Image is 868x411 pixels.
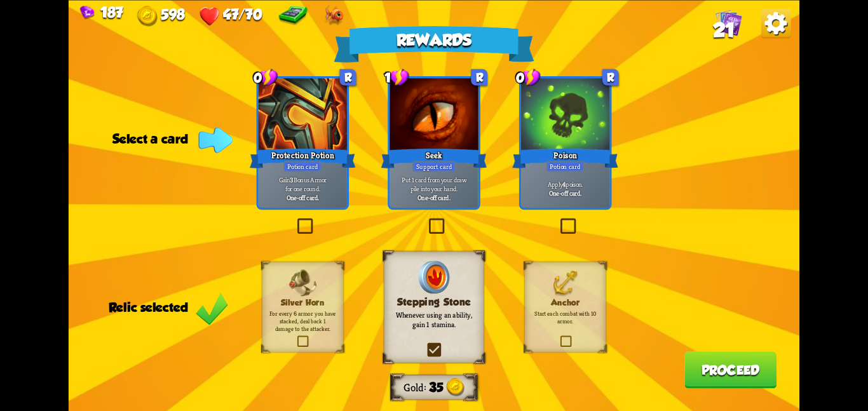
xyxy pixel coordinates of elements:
div: Support card [412,161,456,172]
div: Potion card [546,161,585,172]
div: Select a card [112,131,228,146]
button: Proceed [684,351,776,388]
b: One-off card. [549,188,581,197]
h3: Silver Horn [269,298,336,307]
div: Poison [512,146,618,170]
img: Gem.png [80,6,95,20]
div: 0 [516,68,541,86]
div: View all the cards in your deck [715,8,742,39]
div: Health [200,6,262,27]
img: Gold.png [137,6,158,26]
span: 21 [713,19,735,41]
span: 47/70 [223,6,262,22]
div: Seek [381,146,487,170]
img: Cards_Icon.png [715,8,742,36]
p: Apply poison. [524,179,607,188]
img: Goldfish - Potion cards go to discard pile, rather than being one-off cards. [323,5,343,25]
div: 1 [384,68,409,86]
div: Gold [137,6,185,27]
p: Whenever using an ability, gain 1 stamina. [393,310,475,329]
h3: Anchor [532,298,599,307]
span: 598 [161,6,186,22]
img: Green_Check_Mark_Icon.png [196,291,229,325]
b: 3 [290,175,293,184]
p: For every 6 armor you have stacked, deal back 1 damage to the attacker. [269,309,336,333]
img: SteppingStone.png [419,260,449,293]
img: Options_Button.png [761,8,791,38]
div: Potion card [283,161,322,172]
div: R [340,69,356,85]
div: Gems [80,4,123,20]
div: Relic selected [109,300,229,314]
span: 35 [429,380,443,394]
img: Calculator - Shop inventory can be reset 3 times. [279,5,308,25]
img: Gold.png [446,378,465,396]
img: SilverHorn.png [289,269,316,296]
p: Put 1 card from your draw pile into your hand. [392,175,476,192]
img: Anchor.png [552,269,578,296]
p: Start each combat with 10 armor. [532,309,599,325]
div: R [471,69,487,85]
b: One-off card. [287,192,319,201]
div: Gold [403,380,429,394]
p: Gain Bonus Armor for one round. [261,175,344,192]
img: Heart.png [200,6,220,26]
div: 0 [254,68,278,86]
h3: Stepping Stone [393,295,475,307]
div: R [602,69,619,85]
div: Protection Potion [250,146,356,170]
b: One-off card. [417,192,450,201]
img: Indicator_Arrow.png [198,127,233,152]
div: Rewards [334,25,534,62]
b: 4 [562,179,566,188]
